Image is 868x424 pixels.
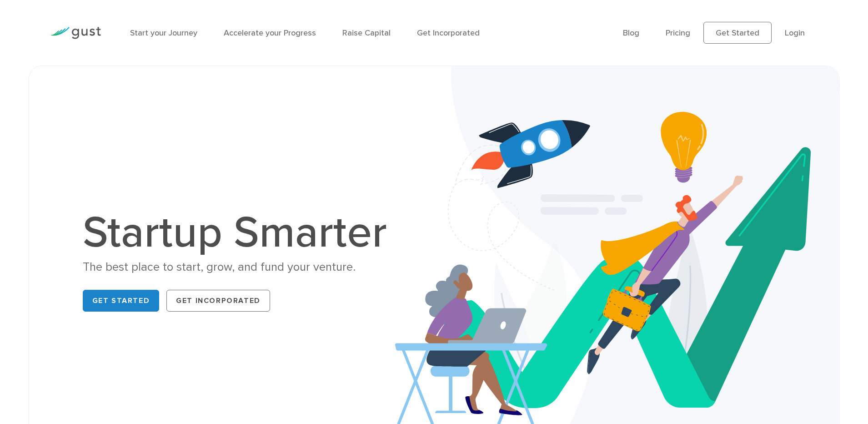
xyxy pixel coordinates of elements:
a: Get Incorporated [166,290,270,312]
img: Gust Logo [50,27,101,39]
a: Get Incorporated [417,28,480,38]
div: The best place to start, grow, and fund your venture. [83,259,396,275]
h1: Startup Smarter [83,211,396,255]
a: Blog [623,28,639,38]
a: Login [785,28,805,38]
a: Accelerate your Progress [224,28,316,38]
a: Pricing [666,28,690,38]
a: Start your Journey [130,28,197,38]
a: Get Started [703,22,772,44]
a: Get Started [83,290,160,312]
a: Raise Capital [342,28,391,38]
